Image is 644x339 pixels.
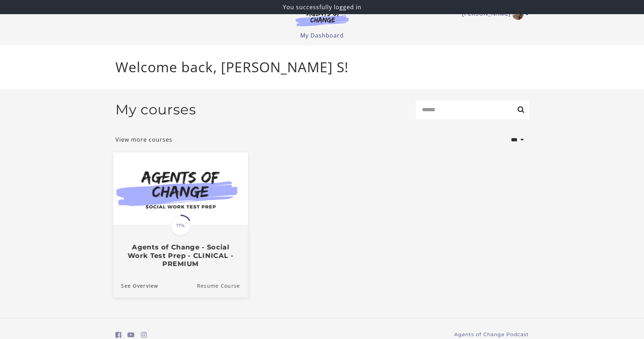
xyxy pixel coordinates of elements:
a: Agents of Change Podcast [454,331,529,338]
a: My Dashboard [300,32,344,39]
span: 17% [171,216,190,236]
a: Agents of Change - Social Work Test Prep - CLINICAL - PREMIUM: Resume Course [197,274,248,298]
a: View more courses [115,135,172,144]
h2: My courses [115,101,196,118]
a: Toggle menu [462,9,525,20]
i: https://www.facebook.com/groups/aswbtestprep (Open in a new window) [115,332,121,338]
i: https://www.youtube.com/c/AgentsofChangeTestPrepbyMeaganMitchell (Open in a new window) [127,332,135,338]
a: Agents of Change - Social Work Test Prep - CLINICAL - PREMIUM: See Overview [113,274,158,298]
p: You successfully logged in [3,3,641,11]
p: Welcome back, [PERSON_NAME] S! [115,57,529,78]
i: https://www.instagram.com/agentsofchangeprep/ (Open in a new window) [141,332,147,338]
h3: Agents of Change - Social Work Test Prep - CLINICAL - PREMIUM [121,243,240,268]
img: Agents of Change Logo [288,10,356,26]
